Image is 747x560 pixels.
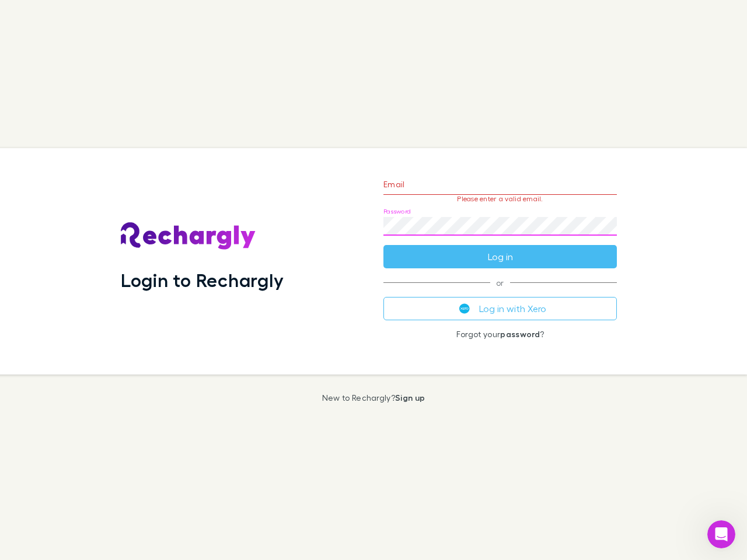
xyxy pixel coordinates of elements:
[395,393,425,402] a: Sign up
[322,393,425,402] p: New to Rechargly?
[383,297,617,320] button: Log in with Xero
[121,222,256,250] img: Rechargly's Logo
[383,207,411,216] label: Password
[383,195,617,203] p: Please enter a valid email.
[459,303,470,314] img: Xero's logo
[121,269,284,291] h1: Login to Rechargly
[383,245,617,268] button: Log in
[383,330,617,339] p: Forgot your ?
[707,520,735,548] iframe: Intercom live chat
[383,282,617,283] span: or
[500,329,540,339] a: password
